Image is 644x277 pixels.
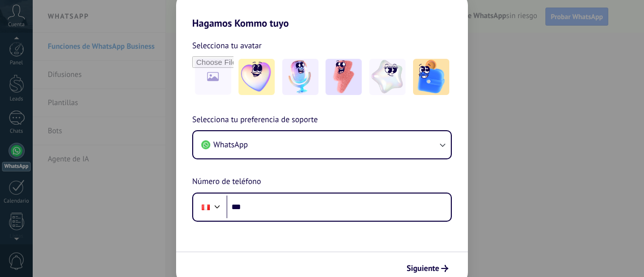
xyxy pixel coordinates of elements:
button: Siguiente [402,260,453,277]
button: WhatsApp [193,131,451,158]
img: -1.jpeg [238,59,275,95]
span: Siguiente [407,265,439,272]
span: Selecciona tu avatar [192,39,262,52]
span: Número de teléfono [192,175,261,189]
img: -2.jpeg [282,59,318,95]
span: Selecciona tu preferencia de soporte [192,114,318,127]
img: -3.jpeg [326,59,362,95]
img: -4.jpeg [369,59,406,95]
img: -5.jpeg [413,59,449,95]
span: WhatsApp [213,140,248,150]
div: Peru: + 51 [196,197,215,218]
